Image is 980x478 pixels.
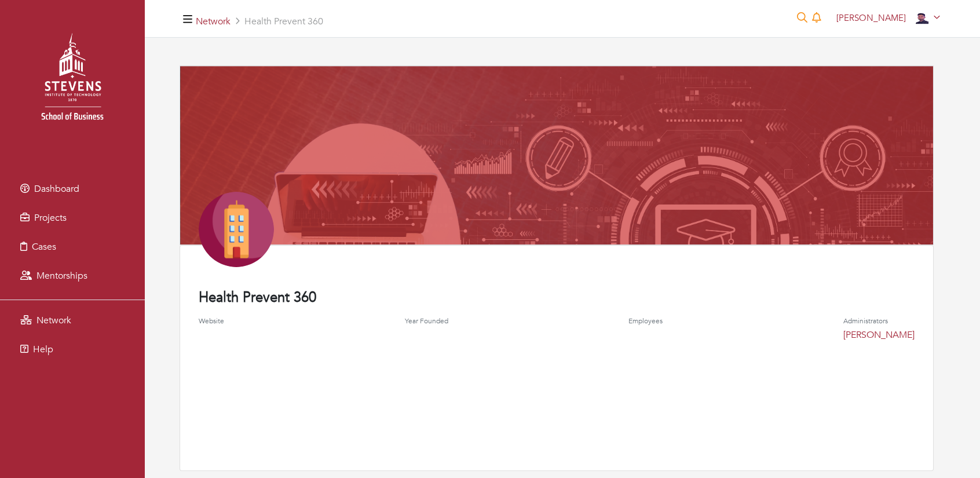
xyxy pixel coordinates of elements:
span: Help [33,343,53,356]
a: Network [3,309,142,332]
h4: Employees [628,317,663,325]
img: default_banner_1-bae6fe9bec2f5f97d3903b99a548e9899495bd7293e081a23d26d15717bf5d3a.png [180,66,933,429]
a: Cases [3,235,142,258]
h5: Health Prevent 360 [196,16,323,27]
a: Help [3,338,142,361]
span: Cases [32,240,56,253]
a: Dashboard [3,177,142,200]
span: Dashboard [34,183,79,195]
a: Projects [3,206,142,229]
span: [PERSON_NAME] [836,12,906,24]
span: Projects [34,211,67,224]
img: Company-Icon-7f8a26afd1715722aa5ae9dc11300c11ceeb4d32eda0db0d61c21d11b95ecac6.png [199,192,274,267]
h4: Year Founded [405,317,448,325]
a: Network [196,15,231,28]
h4: Website [199,317,224,325]
a: Mentorships [3,264,142,287]
img: Stevens%20Pic%20(2).png [913,9,931,28]
span: Network [36,314,71,327]
a: [PERSON_NAME] [843,329,915,341]
img: stevens_logo.png [12,20,133,142]
span: Mentorships [36,269,87,282]
h4: Health Prevent 360 [199,290,915,306]
a: [PERSON_NAME] [831,12,945,24]
h4: Administrators [843,317,915,325]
